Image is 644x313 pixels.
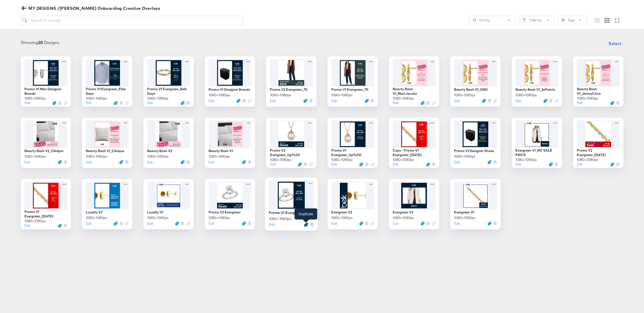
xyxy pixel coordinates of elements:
button: Edit [454,99,460,103]
div: Promo V2 Evergreen_70 [270,87,307,92]
div: Copy - Promo V1 Evergreen_[DATE]1080×1080pxEditDuplicate [389,118,439,168]
span: Select [609,40,621,47]
button: Duplicate [488,222,491,225]
div: Beauty Bash V1_2xPoints [515,87,555,92]
div: Showing Designs [21,40,59,46]
div: 1080 × 1080 px [454,215,475,220]
svg: Duplicate [181,101,184,105]
button: Edit [86,101,92,105]
button: Edit [393,101,398,105]
div: 1080 × 1080 px [209,215,230,220]
button: Edit [331,99,337,103]
button: Edit [86,221,92,226]
svg: Duplicate [421,101,424,105]
div: Beauty Bash V1_2xPoints1080×1080pxEditDuplicate [512,56,562,107]
div: Beauty Bash V21080×1080pxEditDuplicate [143,118,194,168]
div: Promo V1 Evergreen_Belk Days [147,87,190,96]
svg: Link [432,222,435,225]
div: Promo V2 Evergreen_[DATE] [577,148,620,157]
div: 1080 × 1080 px [86,96,107,101]
div: Promo V1 Men Designer Brands [24,87,67,96]
svg: Duplicate [114,101,117,105]
div: Beauty Bash V1_JimmyChoo1080×1080pxEditDuplicate [573,56,623,107]
div: 1080 × 1080 px [270,157,291,162]
button: Edit [209,221,214,226]
button: Edit [209,99,214,103]
div: Promo V1 Evergreen_70 [331,87,368,92]
button: Edit [86,160,92,165]
div: Promo V1 Evergreen_Belk Days1080×1080pxEditDuplicate [143,56,194,107]
svg: Duplicate [304,99,307,103]
div: Evergreen V11080×1080pxEditDuplicate [450,179,501,229]
div: Beauty Bash V1_MarcJacobs1080×1080pxEditDuplicate [389,56,439,107]
button: Edit [393,221,398,226]
div: 1080 × 1080 px [147,215,169,220]
div: 1080 × 1080 px [331,215,353,220]
div: 1080 × 1080 px [515,93,537,98]
button: Duplicate [426,163,430,166]
div: 1080 × 1080 px [86,215,107,220]
svg: Link [64,101,67,105]
button: Edit [454,221,460,226]
button: Edit [577,162,583,167]
button: Duplicate [359,163,363,166]
svg: Duplicate [611,101,614,105]
div: Beauty Bash V1_JimmyChoo [577,87,620,96]
div: Beauty Bash V1_Clinique [86,149,124,153]
svg: Link [555,99,558,103]
div: 1080 × 1080 px [24,154,46,159]
strong: 28 [38,40,43,45]
div: 1080 × 1080 px [331,157,353,162]
div: Promo V1 Designer Brands [209,87,250,92]
button: Edit [393,162,398,167]
div: Evergreen V1 [454,210,474,215]
div: 1080 × 1080 px [24,96,46,101]
div: Promo V1 Men Designer Brands1080×1080pxEditDuplicate [21,56,71,107]
svg: Duplicate [482,99,486,103]
button: Duplicate [114,222,117,225]
svg: Medium grid [605,18,610,23]
div: Evergreen V2 [393,210,413,215]
svg: Link [125,101,129,105]
div: Loyalty V1 [147,210,163,215]
div: Promo V1 Evergreen_UpTo501080×1080pxEditDuplicate [328,118,378,168]
div: 1080 × 1080 px [331,93,353,98]
button: Edit [147,160,153,165]
svg: Sliders [473,18,476,22]
div: Promo V2 Evergreen1080×1080pxEditDuplicate [205,179,255,229]
svg: Duplicate [242,222,246,225]
div: Loyalty V21080×1080pxEditDuplicate [82,179,132,229]
svg: Link [371,163,374,166]
button: Edit [147,101,153,105]
div: Loyalty V2 [86,210,102,215]
div: Evergreen V1_NO SALE PRICE1080×1080pxEditDuplicate [512,118,562,168]
div: Promo V2 Evergreen_701080×1080pxEditDuplicate [266,56,316,107]
div: Promo V2 Evergreen [209,210,240,215]
div: Copy - Promo V1 Evergreen_[DATE] [393,148,435,157]
svg: Duplicate [488,160,491,164]
button: Edit [577,101,583,105]
div: 1080 × 1080 px [454,93,475,98]
svg: Duplicate [119,160,123,164]
div: 1080 × 1080 px [147,154,169,159]
div: Beauty Bash V1_MarcJacobs [393,87,435,96]
svg: Duplicate [365,99,369,103]
button: Duplicate [175,222,179,225]
svg: Duplicate [304,223,308,227]
div: Promo V1 Evergreen_[DATE]1080×1080pxEditDuplicate [21,179,71,229]
div: 1080 × 1080 px [393,157,414,162]
svg: Duplicate [181,160,184,164]
div: 1080 × 1080 px [24,219,46,223]
button: Duplicate [53,101,56,105]
button: Edit [270,99,276,103]
svg: Duplicate [359,222,363,225]
svg: Tag [561,18,565,22]
svg: Duplicate [242,160,246,164]
div: Promo V1 Designer Brands1080×1080pxEditDuplicate [205,56,255,107]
